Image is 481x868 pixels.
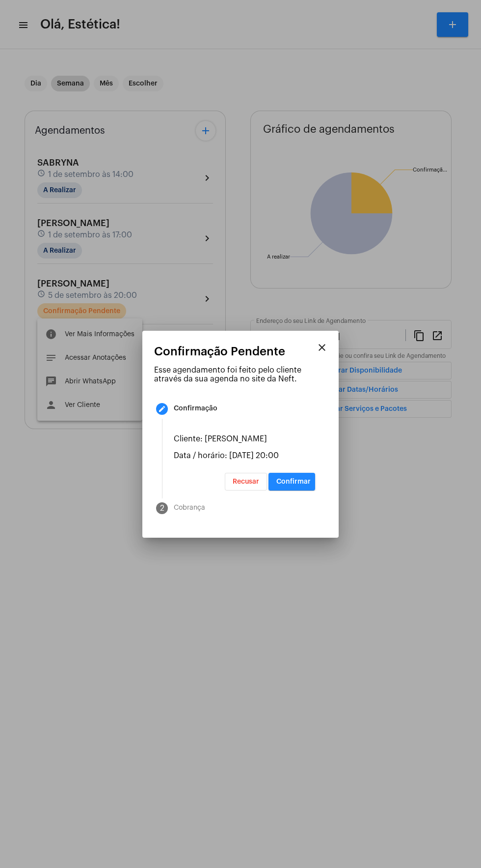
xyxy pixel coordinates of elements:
[154,366,327,383] p: Esse agendamento foi feito pelo cliente através da sua agenda no site da Neft.
[225,473,267,491] button: Recusar
[268,473,315,491] button: Confirmar
[174,451,315,460] p: Data / horário: [DATE] 20:00
[316,342,328,353] mat-icon: close
[174,434,315,443] p: Cliente: [PERSON_NAME]
[158,405,166,413] mat-icon: create
[154,345,285,358] span: Confirmação Pendente
[233,478,259,485] span: Recusar
[276,478,311,485] span: Confirmar
[174,504,205,512] div: Cobrança
[160,504,164,513] span: 2
[174,405,217,412] div: Confirmação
